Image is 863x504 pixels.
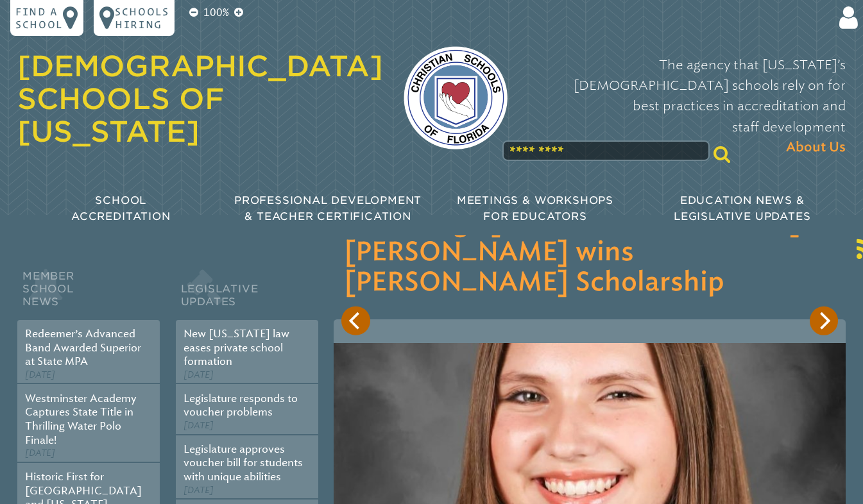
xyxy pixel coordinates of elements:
[234,194,422,222] span: Professional Development & Teacher Certification
[25,392,137,446] a: Westminster Academy Captures State Title in Thrilling Water Polo Finale!
[184,420,214,431] span: [DATE]
[71,194,171,222] span: School Accreditation
[184,369,214,380] span: [DATE]
[184,392,298,419] a: Legislature responds to voucher problems
[341,307,370,335] button: Previous
[115,5,169,31] p: Schools Hiring
[457,194,613,222] span: Meetings & Workshops for Educators
[786,137,846,158] span: About Us
[404,46,507,149] img: csf-logo-web-colors.png
[810,307,838,335] button: Next
[25,328,141,367] a: Redeemer’s Advanced Band Awarded Superior at State MPA
[25,369,55,380] span: [DATE]
[528,55,846,158] p: The agency that [US_STATE]’s [DEMOGRAPHIC_DATA] schools rely on for best practices in accreditati...
[344,208,835,298] h3: Cambridge [DEMOGRAPHIC_DATA][PERSON_NAME] wins [PERSON_NAME] Scholarship
[15,5,63,31] p: Find a school
[17,49,383,149] a: [DEMOGRAPHIC_DATA] Schools of [US_STATE]
[184,328,289,367] a: New [US_STATE] law eases private school formation
[184,443,303,483] a: Legislature approves voucher bill for students with unique abilities
[201,5,232,21] p: 100%
[674,194,810,222] span: Education News & Legislative Updates
[25,448,55,458] span: [DATE]
[17,267,160,320] h2: Member School News
[184,485,214,496] span: [DATE]
[176,267,318,320] h2: Legislative Updates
